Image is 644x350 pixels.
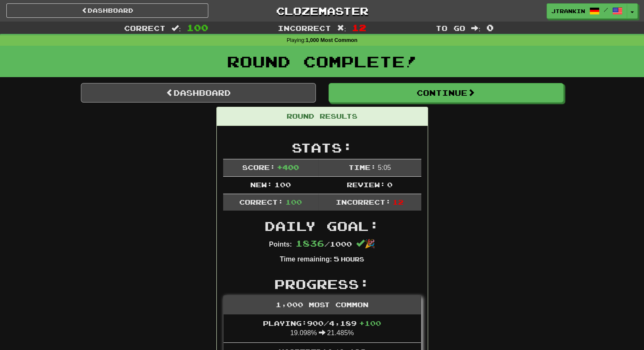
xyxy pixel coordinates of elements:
[604,7,608,13] span: /
[6,3,208,18] a: Dashboard
[547,3,627,19] a: jtrankin /
[223,141,421,155] h2: Stats:
[387,181,392,189] span: 0
[269,241,292,248] strong: Points:
[263,319,381,327] span: Playing: 900 / 4,189
[348,163,376,171] span: Time:
[171,25,181,32] span: :
[278,24,331,32] span: Incorrect
[341,256,364,263] small: Hours
[347,181,385,189] span: Review:
[296,238,324,248] span: 1836
[250,181,272,189] span: New:
[337,25,346,32] span: :
[551,7,585,15] span: jtrankin
[223,219,421,233] h2: Daily Goal:
[187,22,208,33] span: 100
[486,22,494,33] span: 0
[81,83,316,103] a: Dashboard
[274,181,291,189] span: 100
[217,107,428,126] div: Round Results
[223,277,421,291] h2: Progress:
[334,255,339,263] span: 5
[296,240,352,248] span: / 1000
[221,3,423,18] a: Clozemaster
[224,314,421,343] li: 19.098% 21.485%
[285,198,302,206] span: 100
[280,256,332,263] strong: Time remaining:
[352,22,366,33] span: 12
[378,164,391,171] span: 5 : 0 5
[242,163,275,171] span: Score:
[306,37,357,43] strong: 1,000 Most Common
[224,296,421,314] div: 1,000 Most Common
[239,198,283,206] span: Correct:
[392,198,404,206] span: 12
[124,24,166,32] span: Correct
[336,198,391,206] span: Incorrect:
[277,163,299,171] span: + 400
[329,83,564,103] button: Continue
[471,25,481,32] span: :
[436,24,465,32] span: To go
[359,319,381,327] span: + 100
[3,53,641,70] h1: Round Complete!
[356,239,375,248] span: 🎉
